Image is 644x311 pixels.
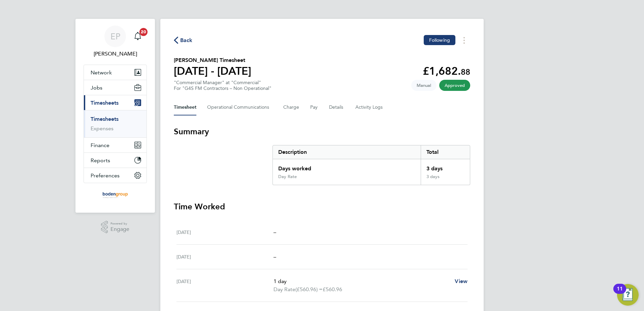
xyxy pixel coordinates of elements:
button: Open Resource Center, 11 new notifications [617,284,639,306]
a: 20 [131,26,144,47]
div: Description [273,145,421,159]
button: Reports [84,153,147,168]
h1: [DATE] - [DATE] [174,64,251,78]
a: Go to home page [84,190,147,201]
div: Days worked [273,159,421,174]
span: Preferences [91,172,120,179]
span: – [273,229,276,235]
span: – [273,253,276,260]
div: For "G4S FM Contractors – Non Operational" [174,85,271,91]
a: Timesheets [91,116,119,122]
div: [DATE] [176,277,273,293]
h3: Summary [174,126,470,137]
button: Finance [84,138,147,152]
span: Jobs [91,84,102,91]
button: Charge [283,99,299,115]
button: Timesheets [84,95,147,110]
span: Timesheets [91,100,119,106]
a: EP[PERSON_NAME] [84,26,147,58]
div: Total [421,145,470,159]
button: Details [329,99,345,115]
a: Powered byEngage [101,221,130,234]
span: 20 [139,28,148,36]
span: Back [180,36,193,44]
a: View [455,277,468,285]
span: 88 [461,67,470,77]
div: "Commercial Manager" at "Commercial" [174,80,271,91]
button: Activity Logs [355,99,384,115]
span: £560.96 [323,286,342,292]
div: Timesheets [84,110,147,137]
span: Reports [91,157,110,164]
span: This timesheet was manually created. [411,80,437,91]
nav: Main navigation [75,19,155,213]
img: boden-group-logo-retina.png [100,190,130,201]
div: 3 days [421,159,470,174]
div: 11 [617,289,623,298]
div: Summary [272,145,470,185]
span: Powered by [110,221,129,227]
button: Operational Communications [207,99,272,115]
p: 1 day [273,277,449,285]
a: Expenses [91,125,114,132]
button: Jobs [84,80,147,95]
h2: [PERSON_NAME] Timesheet [174,56,251,64]
span: (£560.96) = [295,286,323,292]
span: EP [110,32,120,41]
span: Eleanor Porter [84,50,147,58]
button: Following [424,35,455,45]
button: Network [84,65,147,80]
button: Back [174,36,193,44]
button: Pay [310,99,318,115]
span: Engage [110,227,129,232]
div: 3 days [421,174,470,185]
h3: Time Worked [174,201,470,212]
app-decimal: £1,682. [423,65,470,77]
div: [DATE] [176,228,273,236]
div: [DATE] [176,253,273,261]
span: View [455,278,468,284]
button: Preferences [84,168,147,183]
span: Finance [91,142,109,148]
span: This timesheet has been approved. [439,80,470,91]
div: Day Rate [278,174,297,179]
span: Following [429,37,450,43]
span: Network [91,69,112,76]
button: Timesheets Menu [458,35,470,45]
button: Timesheet [174,99,196,115]
span: Day Rate [273,285,295,293]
